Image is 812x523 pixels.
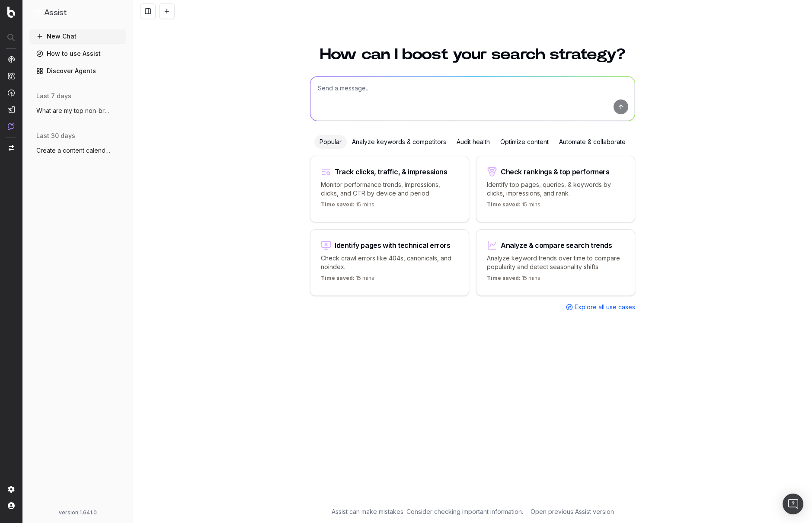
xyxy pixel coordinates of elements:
span: last 7 days [36,92,71,100]
p: 15 mins [487,201,540,212]
a: Discover Agents [29,64,126,78]
img: Botify logo [7,6,15,18]
img: Assist [33,9,41,17]
button: Create a content calendar using trends & [29,144,126,157]
p: 15 mins [321,275,374,285]
button: Assist [33,7,123,19]
img: Intelligence [8,72,15,80]
span: Time saved: [321,201,355,208]
p: 15 mins [487,275,540,285]
div: Analyze & compare search trends [501,242,612,249]
div: Automate & collaborate [554,135,631,149]
img: Setting [8,486,15,493]
img: Analytics [8,56,15,63]
img: My account [8,502,15,509]
p: Check crawl errors like 404s, canonicals, and noindex. [321,254,458,271]
span: Time saved: [487,201,521,208]
img: Studio [8,106,15,113]
span: Time saved: [321,275,355,281]
span: Time saved: [487,275,521,281]
div: Open Intercom Messenger [783,494,803,514]
span: Create a content calendar using trends & [36,146,112,155]
img: Assist [8,122,15,130]
a: Open previous Assist version [531,507,614,516]
div: Optimize content [495,135,554,149]
button: What are my top non-branded keywords? [29,104,126,118]
a: How to use Assist [29,47,126,61]
div: version: 1.641.0 [33,509,123,516]
div: Track clicks, traffic, & impressions [335,168,448,175]
img: Activation [8,89,15,96]
span: Explore all use cases [575,303,635,311]
h1: Assist [44,7,67,19]
h1: How can I boost your search strategy? [310,47,635,62]
p: Analyze keyword trends over time to compare popularity and detect seasonality shifts. [487,254,624,271]
a: Explore all use cases [566,303,635,311]
div: Audit health [451,135,495,149]
span: last 30 days [36,132,75,140]
div: Identify pages with technical errors [335,242,451,249]
button: New Chat [29,29,126,43]
div: Check rankings & top performers [501,168,610,175]
p: Assist can make mistakes. Consider checking important information. [332,507,523,516]
p: Identify top pages, queries, & keywords by clicks, impressions, and rank. [487,180,624,198]
div: Popular [314,135,347,149]
div: Analyze keywords & competitors [347,135,451,149]
p: Monitor performance trends, impressions, clicks, and CTR by device and period. [321,180,458,198]
span: What are my top non-branded keywords? [36,106,112,115]
img: Switch project [9,145,14,151]
p: 15 mins [321,201,374,212]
